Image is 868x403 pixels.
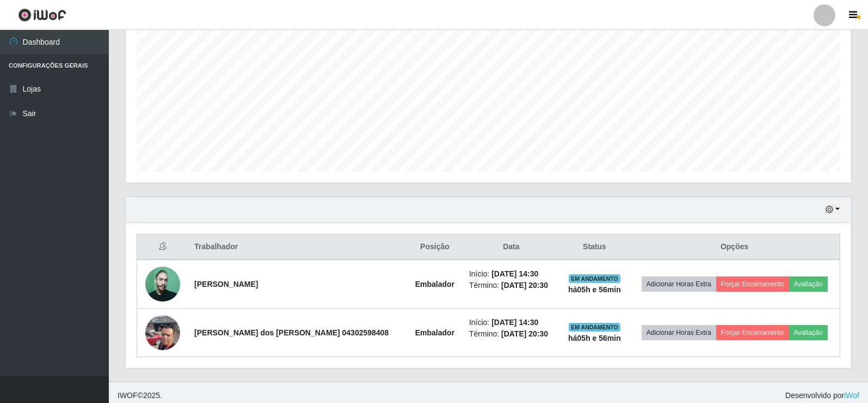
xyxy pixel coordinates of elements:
[568,285,621,294] strong: há 05 h e 56 min
[18,8,66,22] img: CoreUI Logo
[716,276,789,292] button: Forçar Encerramento
[469,280,553,291] li: Término:
[145,267,180,302] img: 1672941149388.jpeg
[415,280,454,288] strong: Embalador
[501,281,548,290] time: [DATE] 20:30
[844,391,859,400] a: iWof
[491,318,538,327] time: [DATE] 14:30
[629,234,840,260] th: Opções
[642,276,716,292] button: Adicionar Horas Extra
[469,328,553,340] li: Término:
[407,234,463,260] th: Posição
[118,391,138,400] span: IWOF
[716,325,789,340] button: Forçar Encerramento
[501,329,548,338] time: [DATE] 20:30
[785,390,859,401] span: Desenvolvido por
[569,323,620,332] span: EM ANDAMENTO
[415,328,454,337] strong: Embalador
[642,325,716,340] button: Adicionar Horas Extra
[560,234,629,260] th: Status
[118,390,162,401] span: © 2025 .
[194,328,389,337] strong: [PERSON_NAME] dos [PERSON_NAME] 04302598408
[789,325,828,340] button: Avaliação
[789,276,828,292] button: Avaliação
[145,309,180,356] img: 1710346365517.jpeg
[469,268,553,280] li: Início:
[569,274,620,283] span: EM ANDAMENTO
[469,317,553,328] li: Início:
[188,234,407,260] th: Trabalhador
[194,280,258,288] strong: [PERSON_NAME]
[463,234,560,260] th: Data
[568,334,621,342] strong: há 05 h e 56 min
[491,269,538,278] time: [DATE] 14:30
